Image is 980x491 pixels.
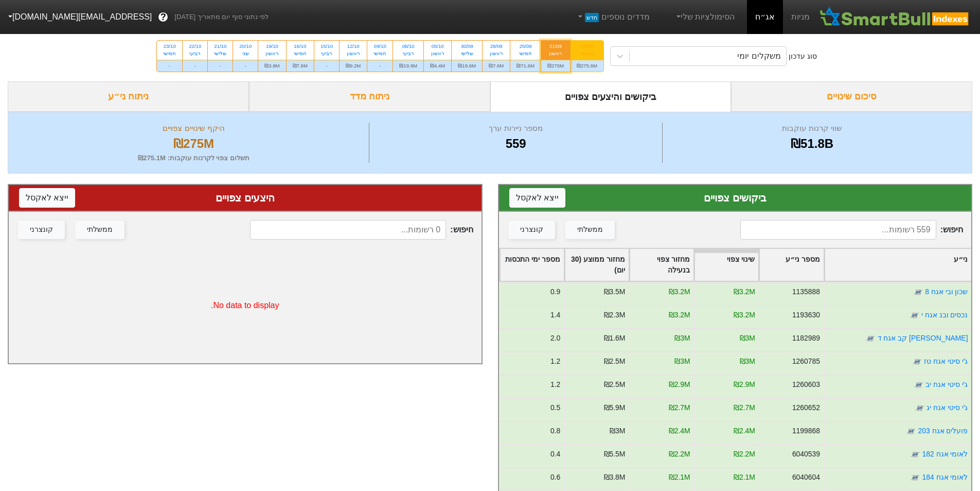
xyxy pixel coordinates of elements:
[399,43,417,50] div: 08/10
[550,310,560,320] div: 1.4
[818,7,972,27] img: SmartBull
[430,50,445,57] div: ראשון
[603,356,625,367] div: ₪2.5M
[674,356,690,367] div: ₪3M
[550,426,560,436] div: 0.8
[603,402,625,413] div: ₪5.9M
[926,403,968,412] a: ג'י סיטי אגח יג
[293,50,308,57] div: חמישי
[670,7,739,27] a: הסימולציות שלי
[489,50,504,57] div: ראשון
[572,7,654,27] a: מדדים נוספיםחדש
[372,123,660,134] div: מספר ניירות ערך
[577,50,597,57] div: חמישי
[877,334,968,342] a: [PERSON_NAME] קב אגח ד
[630,249,693,281] div: Toggle SortBy
[372,134,660,153] div: 559
[483,60,510,72] div: ₪7.6M
[792,286,819,297] div: 1135888
[733,426,755,436] div: ₪2.4M
[914,380,924,390] img: tase link
[249,81,490,112] div: ניתוח מדד
[922,450,968,458] a: לאומי אגח 182
[694,249,758,281] div: Toggle SortBy
[19,190,471,206] div: היצעים צפויים
[9,248,482,363] div: No data to display.
[603,472,625,483] div: ₪3.8M
[733,310,755,320] div: ₪3.2M
[508,221,555,239] button: קונצרני
[346,43,361,50] div: 12/10
[8,81,249,112] div: ניתוח ני״ע
[320,50,333,57] div: רביעי
[340,60,367,72] div: ₪9.2M
[924,357,968,365] a: ג'י סיטי אגח טז
[571,60,603,72] div: ₪275.6M
[239,50,252,57] div: שני
[550,402,560,413] div: 0.5
[287,60,314,72] div: ₪7.9M
[458,43,476,50] div: 30/09
[264,43,279,50] div: 19/10
[668,472,690,483] div: ₪2.1M
[733,472,755,483] div: ₪2.1M
[163,43,176,50] div: 23/10
[520,224,543,235] div: קונצרני
[665,123,959,134] div: שווי קרנות עוקבות
[393,60,423,72] div: ₪19.9M
[792,333,819,344] div: 1182989
[510,60,541,72] div: ₪71.6M
[239,43,252,50] div: 20/10
[30,224,53,235] div: קונצרני
[733,449,755,460] div: ₪2.2M
[733,402,755,413] div: ₪2.7M
[452,60,482,72] div: ₪19.6M
[792,426,819,436] div: 1199868
[430,43,445,50] div: 05/10
[668,379,690,390] div: ₪2.9M
[668,449,690,460] div: ₪2.2M
[865,333,876,344] img: tase link
[516,43,534,50] div: 25/09
[320,43,333,50] div: 15/10
[915,403,925,413] img: tase link
[585,13,599,22] span: חדש
[258,60,286,72] div: ₪3.8M
[250,220,446,240] input: 0 רשומות...
[161,10,166,24] span: ?
[550,379,560,390] div: 1.2
[906,426,916,436] img: tase link
[825,249,971,281] div: Toggle SortBy
[500,249,564,281] div: Toggle SortBy
[214,50,226,57] div: שלישי
[547,43,564,50] div: 21/09
[189,50,201,57] div: רביעי
[603,449,625,460] div: ₪5.5M
[214,43,226,50] div: 21/10
[373,43,386,50] div: 09/10
[792,449,819,460] div: 6040539
[550,449,560,460] div: 0.4
[550,333,560,344] div: 2.0
[739,356,755,367] div: ₪3M
[75,221,124,239] button: ממשלתי
[367,60,393,72] div: -
[668,402,690,413] div: ₪2.7M
[373,50,386,57] div: חמישי
[21,134,366,153] div: ₪275M
[603,333,625,344] div: ₪1.6M
[264,50,279,57] div: ראשון
[550,472,560,483] div: 0.6
[910,449,920,460] img: tase link
[792,310,819,320] div: 1193630
[87,224,113,235] div: ממשלתי
[912,357,922,367] img: tase link
[189,43,201,50] div: 22/10
[577,43,597,50] div: 18/09
[19,188,75,208] button: ייצא לאקסל
[293,43,308,50] div: 16/10
[18,221,65,239] button: קונצרני
[565,221,615,239] button: ממשלתי
[163,50,176,57] div: חמישי
[157,60,182,72] div: -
